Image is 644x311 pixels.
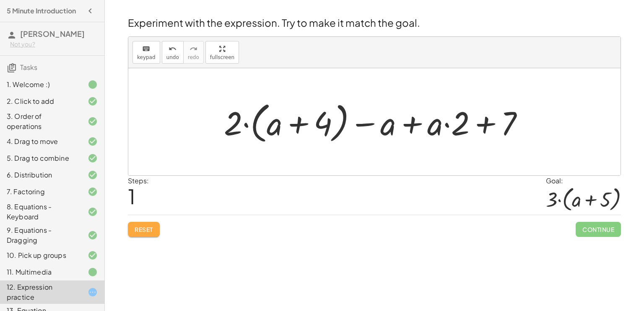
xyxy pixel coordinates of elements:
[210,54,234,60] span: fullscreen
[166,54,179,60] span: undo
[88,287,98,297] i: Task started.
[135,226,153,233] span: Reset
[88,170,98,180] i: Task finished and correct.
[7,250,74,260] div: 10. Pick up groups
[88,207,98,217] i: Task finished and correct.
[205,41,239,64] button: fullscreen
[128,176,149,185] label: Steps:
[188,54,199,60] span: redo
[7,96,74,106] div: 2. Click to add
[128,16,420,29] span: Experiment with the expression. Try to make it match the goal.
[20,63,37,72] span: Tasks
[88,153,98,163] i: Task finished and correct.
[128,183,135,209] span: 1
[88,230,98,240] i: Task finished and correct.
[88,96,98,106] i: Task finished and correct.
[88,187,98,197] i: Task finished and correct.
[7,111,74,131] div: 3. Order of operations
[20,29,85,39] span: [PERSON_NAME]
[10,40,98,49] div: Not you?
[183,41,204,64] button: redoredo
[137,54,156,60] span: keypad
[88,116,98,126] i: Task finished and correct.
[88,250,98,260] i: Task finished and correct.
[7,267,74,277] div: 11. Multimedia
[88,136,98,147] i: Task finished and correct.
[7,187,74,197] div: 7. Factoring
[132,41,160,64] button: keyboardkeypad
[7,136,74,147] div: 4. Drag to move
[546,176,621,186] div: Goal:
[169,44,177,54] i: undo
[88,267,98,277] i: Task finished.
[162,41,184,64] button: undoundo
[7,282,74,302] div: 12. Expression practice
[7,225,74,245] div: 9. Equations - Dragging
[7,170,74,180] div: 6. Distribution
[142,44,150,54] i: keyboard
[7,80,74,90] div: 1. Welcome :)
[190,44,197,54] i: redo
[7,6,76,16] h4: 5 Minute Introduction
[128,222,160,237] button: Reset
[7,202,74,222] div: 8. Equations - Keyboard
[88,80,98,90] i: Task finished.
[7,153,74,163] div: 5. Drag to combine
